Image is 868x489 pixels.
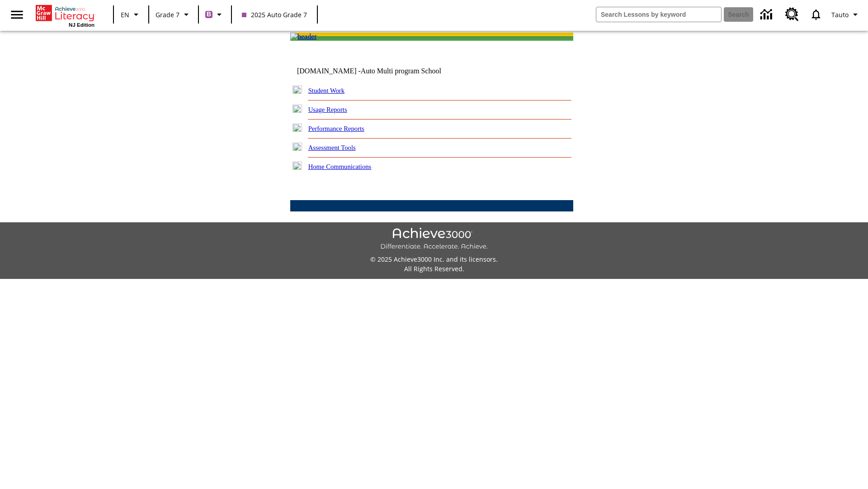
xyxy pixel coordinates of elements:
a: Performance Reports [308,125,364,132]
img: plus.gif [292,86,302,94]
a: Student Work [308,87,344,94]
a: Resource Center, Will open in new tab [780,2,804,27]
a: Usage Reports [308,106,347,113]
input: search field [596,7,721,22]
img: Achieve3000 Differentiate Accelerate Achieve [380,228,488,251]
button: Boost Class color is purple. Change class color [202,6,228,23]
a: Assessment Tools [308,144,356,151]
button: Language: EN, Select a language [117,6,146,23]
button: Open side menu [4,1,30,28]
div: Home [36,3,94,28]
span: NJ Edition [69,22,94,28]
button: Profile/Settings [828,6,864,23]
img: plus.gif [292,124,302,132]
span: 2025 Auto Grade 7 [242,10,307,19]
a: Notifications [804,3,828,26]
nobr: Auto Multi program School [361,67,441,75]
img: plus.gif [292,143,302,151]
a: Home Communications [308,163,372,170]
span: Tauto [831,10,849,19]
td: [DOMAIN_NAME] - [297,67,463,75]
button: Grade: Grade 7, Select a grade [152,6,195,23]
img: plus.gif [292,105,302,113]
span: B [207,9,211,20]
span: EN [121,10,129,19]
img: plus.gif [292,162,302,170]
img: header [290,33,317,41]
span: Grade 7 [156,10,179,19]
a: Data Center [755,2,780,27]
